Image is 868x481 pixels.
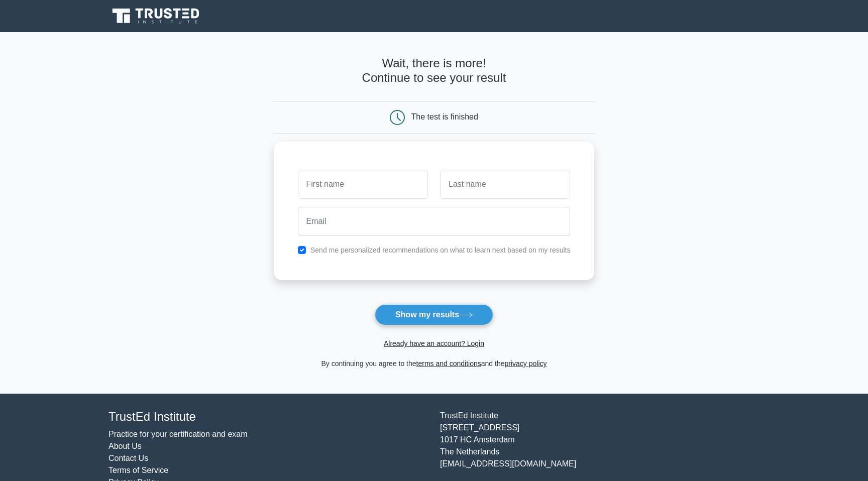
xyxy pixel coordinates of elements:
input: Last name [440,170,570,199]
a: privacy policy [505,359,547,368]
a: About Us [108,442,142,450]
a: Contact Us [108,454,148,462]
div: By continuing you agree to the and the [268,357,601,370]
a: terms and conditions [416,359,481,368]
label: Send me personalized recommendations on what to learn next based on my results [310,246,571,254]
a: Already have an account? Login [384,339,484,347]
a: Terms of Service [108,466,168,474]
input: First name [298,170,428,199]
a: Practice for your certification and exam [108,430,248,438]
input: Email [298,207,571,236]
div: The test is finished [411,112,478,121]
button: Show my results [375,304,493,325]
h4: Wait, there is more! Continue to see your result [274,56,595,85]
h4: TrustEd Institute [108,410,428,424]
